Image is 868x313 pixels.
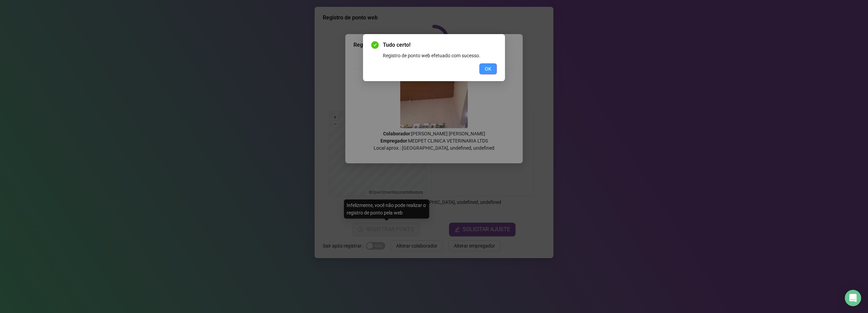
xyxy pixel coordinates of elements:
button: OK [479,63,497,74]
span: Tudo certo! [383,41,497,49]
div: Open Intercom Messenger [845,290,861,306]
span: OK [485,65,491,73]
span: check-circle [371,41,379,49]
div: Registro de ponto web efetuado com sucesso. [383,52,497,59]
